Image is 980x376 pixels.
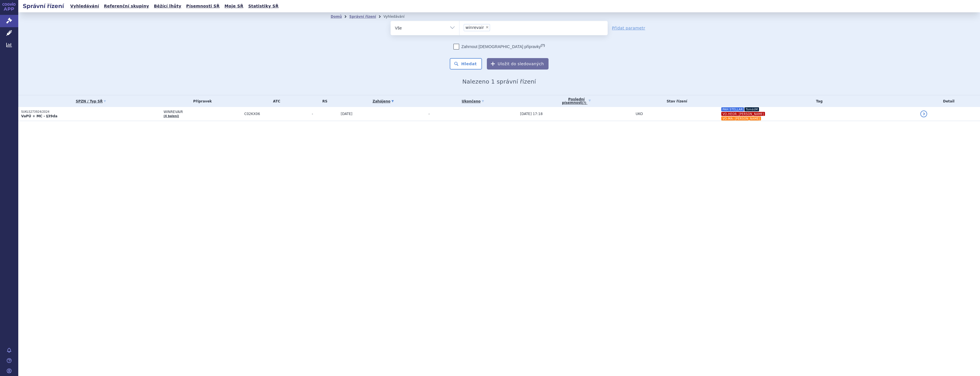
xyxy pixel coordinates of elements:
[453,44,545,50] label: Zahrnout [DEMOGRAPHIC_DATA] přípravky
[633,95,718,107] th: Stav řízení
[21,114,57,118] strong: VaPÚ + MC - §39da
[152,2,183,10] a: Běžící lhůty
[718,95,917,107] th: Tag
[223,2,245,10] a: Moje SŘ
[309,95,338,107] th: RS
[242,95,309,107] th: ATC
[465,25,484,29] span: winrevair
[582,101,586,105] abbr: (?)
[721,107,744,111] i: PAH STELLAR
[462,78,536,85] span: Nalezeno 1 správní řízení
[721,116,761,120] i: VO-MA: [PERSON_NAME]
[520,95,633,107] a: Poslednípísemnost(?)
[429,112,430,116] span: -
[246,2,280,10] a: Statistiky SŘ
[164,114,179,118] a: (4 balení)
[349,15,376,19] a: Správní řízení
[429,97,517,105] a: Ukončeno
[450,58,482,70] button: Hledat
[520,112,543,116] span: [DATE] 17:18
[331,15,342,19] a: Domů
[184,2,221,10] a: Písemnosti SŘ
[102,2,151,10] a: Referenční skupiny
[721,112,765,116] i: VO-HEOR: [PERSON_NAME]
[341,97,425,105] a: Zahájeno
[21,110,161,114] p: SUKLS273924/2024
[636,112,643,116] span: UKO
[920,110,927,117] a: detail
[917,95,980,107] th: Detail
[18,2,69,10] h2: Správní řízení
[164,110,242,114] span: WINREVAIR
[383,12,412,21] li: Vyhledávání
[541,43,545,47] abbr: (?)
[69,2,101,10] a: Vyhledávání
[161,95,242,107] th: Přípravek
[744,107,759,111] i: TomášM
[341,112,352,116] span: [DATE]
[21,97,161,105] a: SPZN / Typ SŘ
[487,58,549,70] button: Uložit do sledovaných
[312,112,338,116] span: -
[244,112,309,116] span: C02KX06
[492,24,495,31] input: winrevair
[612,25,645,31] a: Přidat parametr
[485,25,489,29] span: ×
